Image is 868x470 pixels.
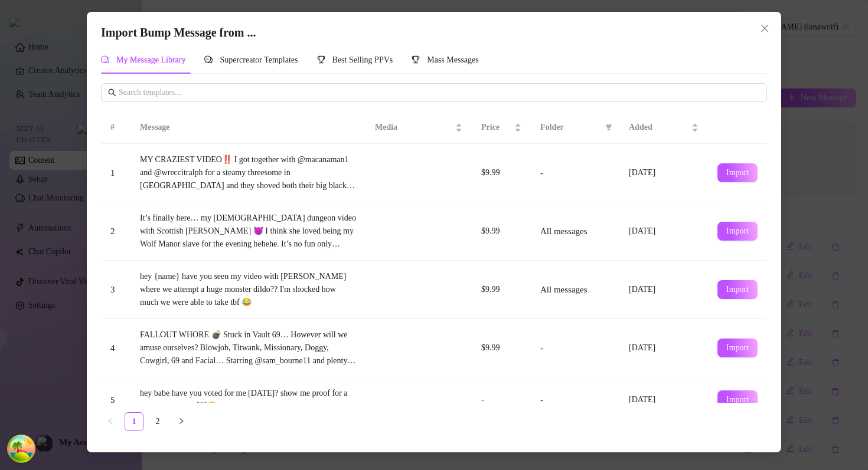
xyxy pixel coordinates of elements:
[110,285,115,294] span: 3
[717,163,758,182] button: Import
[172,412,191,431] li: Next Page
[726,395,749,405] span: Import
[755,19,774,38] button: Close
[717,222,758,241] button: Import
[427,55,479,64] span: Mass Messages
[605,124,612,131] span: filter
[755,24,774,33] span: Close
[375,121,453,134] span: Media
[619,319,708,377] td: [DATE]
[726,168,749,178] span: Import
[717,280,758,299] button: Import
[140,153,356,192] div: MY CRAZIEST VIDEO‼️ I got together with @macanaman1 and @wreccitralph for a steamy threesome in [...
[110,343,115,353] span: 4
[619,261,708,319] td: [DATE]
[101,55,109,64] span: comment
[125,413,143,430] a: 1
[140,212,356,251] div: It’s finally here… my [DEMOGRAPHIC_DATA] dungeon video with Scottish [PERSON_NAME] 😈 I think she ...
[125,412,143,431] li: 1
[472,261,531,319] td: $9.99
[540,343,543,353] span: -
[540,168,543,178] span: -
[101,412,120,431] li: Previous Page
[619,111,708,144] th: Added
[726,226,749,236] span: Import
[101,26,256,39] span: Import Bump Message from ...
[149,413,167,430] a: 2
[472,377,531,423] td: -
[140,328,356,367] div: FALLOUT WHORE 💣 Stuck in Vault 69… However will we amuse ourselves? Blowjob, Titwank, Missionary,...
[619,144,708,202] td: [DATE]
[481,121,512,134] span: Price
[110,226,115,236] span: 2
[178,418,185,425] span: right
[101,412,120,431] button: left
[119,86,760,99] input: Search templates...
[472,319,531,377] td: $9.99
[619,377,708,423] td: [DATE]
[107,418,114,425] span: left
[472,111,531,144] th: Price
[540,121,601,134] span: Folder
[317,55,325,64] span: trophy
[629,121,689,134] span: Added
[332,55,393,64] span: Best Selling PPVs
[9,437,33,461] button: Open Tanstack query devtools
[140,270,356,309] div: hey {name} have you seen my video with [PERSON_NAME] where we attempt a huge monster dildo?? I'm ...
[540,226,588,236] span: All messages
[101,111,130,144] th: #
[472,144,531,202] td: $9.99
[412,55,420,64] span: trophy
[726,285,749,294] span: Import
[220,55,298,64] span: Supercreator Templates
[540,285,588,294] span: All messages
[116,55,185,64] span: My Message Library
[130,111,366,144] th: Message
[717,390,758,409] button: Import
[110,395,115,405] span: 5
[172,412,191,431] button: right
[619,202,708,261] td: [DATE]
[140,387,356,413] div: hey babe have you voted for me [DATE]? show me proof for a naughty surprise 😈🤭
[204,55,213,64] span: comment
[110,168,115,178] span: 1
[472,202,531,261] td: $9.99
[603,119,615,136] span: filter
[726,343,749,353] span: Import
[717,338,758,357] button: Import
[366,111,472,144] th: Media
[760,24,769,33] span: close
[540,395,543,405] span: -
[148,412,167,431] li: 2
[108,88,116,97] span: search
